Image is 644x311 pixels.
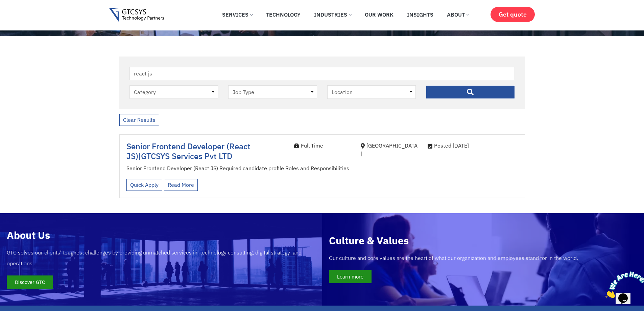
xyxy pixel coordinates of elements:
h2: Culture & Values [329,236,638,246]
div: GTC solves our clients’ toughest challenges by providing unmatched services in technology consult... [7,247,315,269]
a: Get quote [491,7,535,22]
a: Quick Apply [126,179,162,191]
div: Our culture and core values are the heart of what our organization and employees stand for in the... [329,252,638,263]
p: Senior Frontend Developer (React JS) Required candidate profile Roles and Responsibilities [126,164,518,172]
span: Discover GTC [15,280,45,285]
iframe: chat widget [602,269,644,301]
a: Discover GTC [7,275,53,289]
a: Senior Frontend Developer (React JS)|GTCSYS Services Pvt LTD [126,141,251,161]
input: Keywords [129,67,515,80]
span: GTCSYS Services Pvt LTD [141,151,232,161]
a: Industries [309,7,356,22]
a: Technology [261,7,306,22]
a: Read More [164,179,198,191]
a: Our Work [360,7,399,22]
h2: About Us [7,230,315,240]
span: Get quote [499,11,527,18]
a: Learn more [329,270,372,283]
img: Gtcsys logo [109,8,164,22]
a: About [442,7,474,22]
a: Clear Results [119,114,159,126]
a: Insights [402,7,438,22]
a: Services [217,7,258,22]
div: Full Time [294,141,351,150]
img: Chat attention grabber [3,3,45,29]
div: Posted [DATE] [428,141,518,150]
span: Learn more [337,274,363,279]
span: Senior Frontend Developer (React JS) [126,141,251,161]
div: [GEOGRAPHIC_DATA] [361,141,418,158]
input:  [426,85,515,99]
